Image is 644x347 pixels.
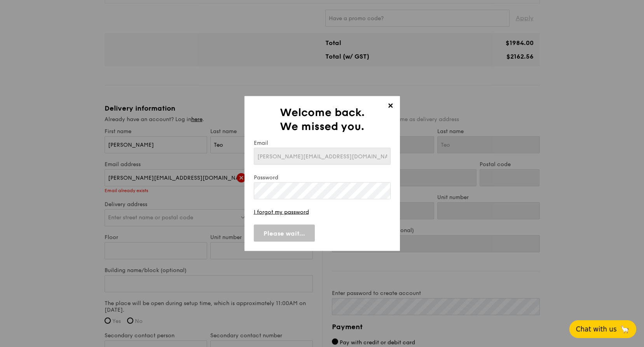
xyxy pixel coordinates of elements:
input: Please wait... [254,225,315,242]
span: 🦙 [620,324,630,334]
a: I forgot my password [254,209,309,215]
h2: Welcome back. We missed you. [254,106,391,134]
button: Chat with us🦙 [569,320,636,338]
label: Email [254,140,391,146]
label: Password [254,174,391,181]
span: ✕ [385,102,396,113]
span: Chat with us [576,325,617,333]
